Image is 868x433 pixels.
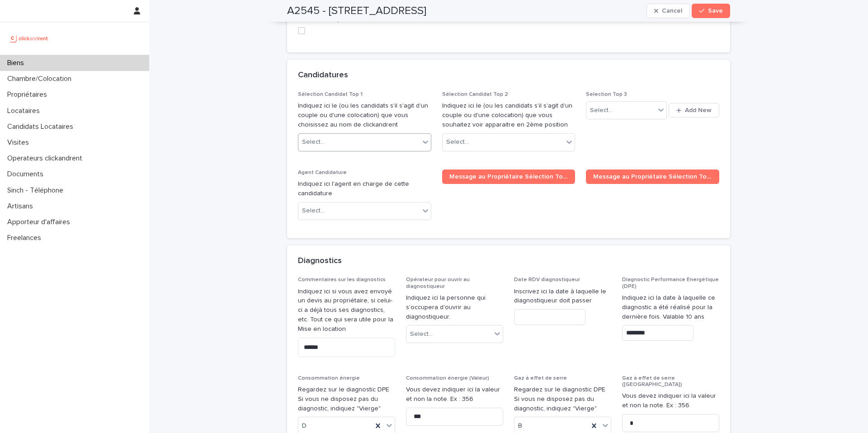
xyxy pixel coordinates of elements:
button: Save [692,4,730,18]
div: Select... [446,137,469,147]
h2: Diagnostics [298,256,342,266]
p: Regardez sur le diagnostic DPE Si vous ne disposez pas du diagnostic, indiquez "Vierge" [298,385,395,413]
p: Propriétaires [4,90,54,99]
span: Cancel [662,8,682,14]
span: Consommation énergie (Valeur) [406,376,489,381]
span: Sélection Candidat Top 2 [442,92,508,97]
span: D [302,421,307,431]
p: Documents [4,170,51,179]
span: Opérateur pour ouvrir au diagnostiqueur [406,277,470,289]
p: Candidats Locataires [4,122,80,131]
button: Cancel [646,4,690,18]
div: Select... [302,206,325,216]
p: Operateurs clickandrent [4,154,90,163]
span: Gaz à effet de serre [514,376,567,381]
a: Message au Propriétaire Sélection Top 1 [442,169,576,184]
div: Select... [302,137,325,147]
span: Diagnostic Performance Energétique (DPE) [622,277,719,289]
span: Commentaires sur les diagnostics [298,277,386,282]
span: Save [708,8,723,14]
img: UCB0brd3T0yccxBKYDjQ [7,29,51,47]
p: Visites [4,138,36,147]
p: Vous devez indiquer ici la valeur et non la note. Ex : 356 [622,391,719,410]
p: Artisans [4,202,40,211]
span: Sélection Candidat Top 1 [298,92,363,97]
h2: Candidatures [298,71,348,80]
div: Select... [410,329,433,339]
p: Inscrivez ici la date à laquelle le diagnostiqueur doit passer [514,287,611,306]
p: Regardez sur le diagnostic DPE Si vous ne disposez pas du diagnostic, indiquez "Vierge" [514,385,611,413]
span: Consommation énergie [298,376,360,381]
p: Indiquez ici l'agent en charge de cette candidature [298,179,431,198]
p: Indiquez ici la date à laquelle ce diagnostic a été réalisé pour la dernière fois. Valable 10 ans [622,293,719,321]
p: Indiquez ici le (ou les candidats s'il s'agit d'un couple ou d'une colocation) que vous souhaitez... [442,101,576,129]
span: Add New [685,107,712,113]
span: Agent Candidature [298,170,347,175]
span: Selection Top 3 [586,92,627,97]
p: Apporteur d'affaires [4,218,77,226]
div: Select... [590,106,613,115]
span: B [518,421,522,431]
p: Indiquez ici si vous avez envoyé un devis au propriétaire, si celui-ci a déjà tous ses diagnostic... [298,287,395,334]
span: Date RDV diagnostiqueur [514,277,580,282]
p: Indiquez ici le (ou les candidats s'il s'agit d'un couple ou d'une colocation) que vous choisisse... [298,101,431,129]
button: Add New [669,103,719,118]
p: Chambre/Colocation [4,75,79,83]
p: Sinch - Téléphone [4,186,71,195]
a: Message au Propriétaire Sélection Top 2 [586,169,719,184]
p: Freelances [4,234,48,242]
p: Vous devez indiquer ici la valeur et non la note. Ex : 356 [406,385,503,404]
p: Biens [4,59,31,67]
span: Gaz à effet de serre ([GEOGRAPHIC_DATA]) [622,376,682,387]
h2: A2545 - [STREET_ADDRESS] [287,5,426,18]
p: Locataires [4,107,47,115]
span: Message au Propriétaire Sélection Top 2 [593,174,712,180]
p: Indiquez ici la personne qui s'occupera d'ouvrir au diagnostiqueur. [406,293,503,321]
span: Message au Propriétaire Sélection Top 1 [449,174,568,180]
